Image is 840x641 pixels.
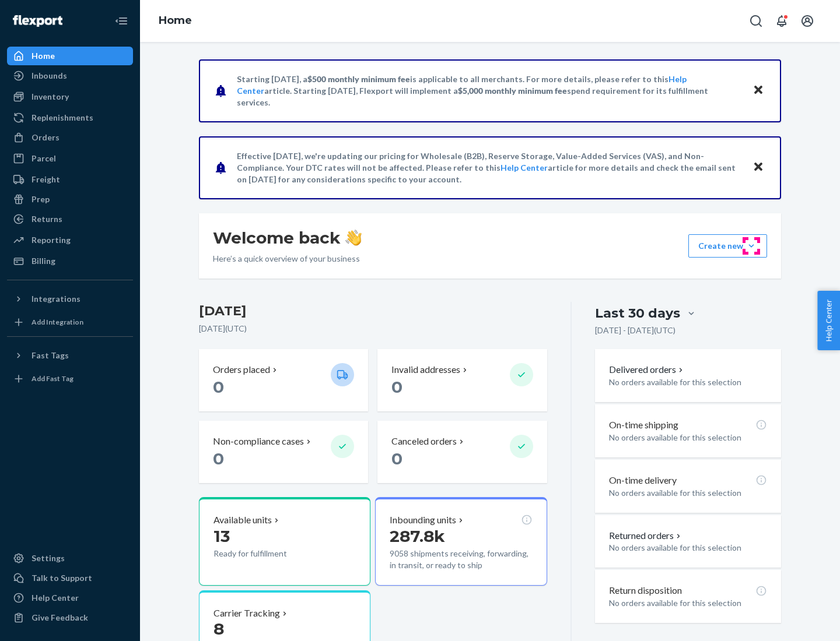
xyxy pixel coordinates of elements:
[377,349,547,411] button: Invalid addresses 0
[213,435,304,448] p: Non-compliance cases
[32,572,92,584] div: Talk to Support
[390,526,445,546] span: 287.8k
[609,432,767,443] p: No orders available for this selection
[7,252,133,270] a: Billing
[609,376,767,388] p: No orders available for this selection
[7,108,133,127] a: Replenishments
[390,548,532,571] p: 9058 shipments receiving, forwarding, in transit, or ready to ship
[213,513,272,527] p: Available units
[391,435,457,448] p: Canceled orders
[7,87,133,106] a: Inventory
[796,9,819,33] button: Open account menu
[609,542,767,554] p: No orders available for this selection
[7,608,133,627] button: Give Feedback
[375,497,547,586] button: Inbounding units287.8k9058 shipments receiving, forwarding, in transit, or ready to ship
[7,569,133,587] a: Talk to Support
[501,163,548,172] a: Help Center
[32,317,83,327] div: Add Integration
[7,190,133,209] a: Prep
[345,230,362,246] img: hand-wave emoji
[7,346,133,365] button: Fast Tags
[213,619,224,639] span: 8
[595,304,680,322] div: Last 30 days
[213,449,224,469] span: 0
[7,210,133,228] a: Returns
[595,325,675,336] p: [DATE] - [DATE] ( UTC )
[7,589,133,607] a: Help Center
[213,363,270,376] p: Orders placed
[7,549,133,568] a: Settings
[7,66,133,85] a: Inbounds
[32,91,69,103] div: Inventory
[32,234,71,246] div: Reporting
[7,369,133,388] a: Add Fast Tag
[213,227,362,248] h1: Welcome back
[149,4,201,38] ol: breadcrumbs
[199,421,368,483] button: Non-compliance cases 0
[7,313,133,332] a: Add Integration
[7,231,133,249] a: Reporting
[307,74,410,84] span: $500 monthly minimum fee
[199,349,368,411] button: Orders placed 0
[159,14,192,27] a: Home
[110,9,133,33] button: Close Navigation
[817,291,840,350] button: Help Center
[609,529,683,543] button: Returned orders
[32,70,67,82] div: Inbounds
[609,363,685,376] button: Delivered orders
[7,47,133,65] a: Home
[7,128,133,147] a: Orders
[237,73,741,108] p: Starting [DATE], a is applicable to all merchants. For more details, please refer to this article...
[390,513,456,527] p: Inbounding units
[32,213,62,225] div: Returns
[213,253,362,265] p: Here’s a quick overview of your business
[751,159,766,176] button: Close
[199,302,547,320] h3: [DATE]
[213,526,230,546] span: 13
[751,82,766,99] button: Close
[32,592,79,604] div: Help Center
[199,497,370,586] button: Available units13Ready for fulfillment
[391,377,402,397] span: 0
[32,350,69,361] div: Fast Tags
[7,149,133,168] a: Parcel
[609,418,678,432] p: On-time shipping
[609,584,682,597] p: Return disposition
[7,170,133,189] a: Freight
[744,9,768,33] button: Open Search Box
[609,597,767,609] p: No orders available for this selection
[7,290,133,308] button: Integrations
[377,421,547,483] button: Canceled orders 0
[391,449,402,469] span: 0
[32,293,80,305] div: Integrations
[609,487,767,499] p: No orders available for this selection
[213,548,321,559] p: Ready for fulfillment
[32,193,50,205] div: Prep
[391,363,460,376] p: Invalid addresses
[770,9,793,33] button: Open notifications
[237,150,741,185] p: Effective [DATE], we're updating our pricing for Wholesale (B2B), Reserve Storage, Value-Added Se...
[32,552,65,564] div: Settings
[213,607,280,620] p: Carrier Tracking
[32,112,93,124] div: Replenishments
[609,474,677,487] p: On-time delivery
[32,50,55,62] div: Home
[32,374,73,383] div: Add Fast Tag
[458,86,567,96] span: $5,000 monthly minimum fee
[32,132,60,143] div: Orders
[13,15,62,27] img: Flexport logo
[32,255,55,267] div: Billing
[32,153,56,164] div: Parcel
[213,377,224,397] span: 0
[688,234,767,258] button: Create new
[199,323,547,334] p: [DATE] ( UTC )
[32,612,88,624] div: Give Feedback
[32,174,60,185] div: Freight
